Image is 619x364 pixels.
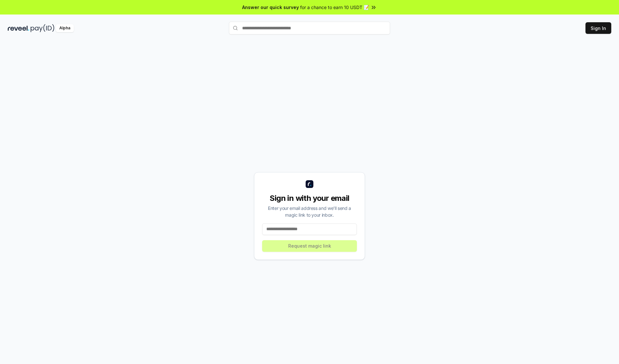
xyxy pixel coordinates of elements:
span: for a chance to earn 10 USDT 📝 [300,4,369,11]
img: logo_small [306,180,313,188]
span: Answer our quick survey [242,4,299,11]
img: reveel_dark [8,24,29,32]
div: Alpha [56,24,74,32]
button: Sign In [585,22,611,34]
div: Sign in with your email [262,193,357,203]
div: Enter your email address and we’ll send a magic link to your inbox. [262,205,357,218]
img: pay_id [31,24,54,32]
